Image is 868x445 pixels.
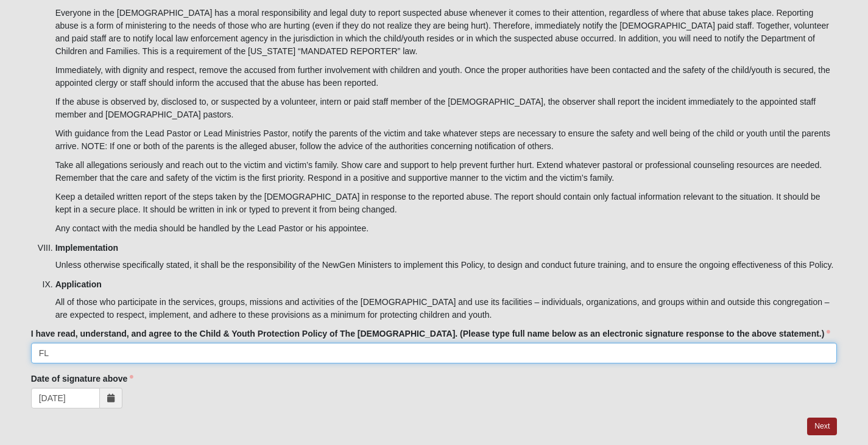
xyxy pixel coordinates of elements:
a: Next [807,418,837,435]
h5: Application [55,279,838,290]
p: Any contact with the media should be handled by the Lead Pastor or his appointee. [55,222,838,235]
h5: Implementation [55,243,838,253]
label: Date of signature above [31,373,134,385]
p: Take all allegations seriously and reach out to the victim and victim’s family. Show care and sup... [55,159,838,184]
label: I have read, understand, and agree to the Child & Youth Protection Policy of The [DEMOGRAPHIC_DAT... [31,328,831,340]
p: Unless otherwise specifically stated, it shall be the responsibility of the NewGen Ministers to i... [55,259,838,272]
p: If the abuse is observed by, disclosed to, or suspected by a volunteer, intern or paid staff memb... [55,96,838,121]
p: All of those who participate in the services, groups, missions and activities of the [DEMOGRAPHIC... [55,296,838,321]
p: With guidance from the Lead Pastor or Lead Ministries Pastor, notify the parents of the victim an... [55,127,838,153]
p: Immediately, with dignity and respect, remove the accused from further involvement with children ... [55,64,838,89]
p: Keep a detailed written report of the steps taken by the [DEMOGRAPHIC_DATA] in response to the re... [55,191,838,216]
p: Everyone in the [DEMOGRAPHIC_DATA] has a moral responsibility and legal duty to report suspected ... [55,7,838,58]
